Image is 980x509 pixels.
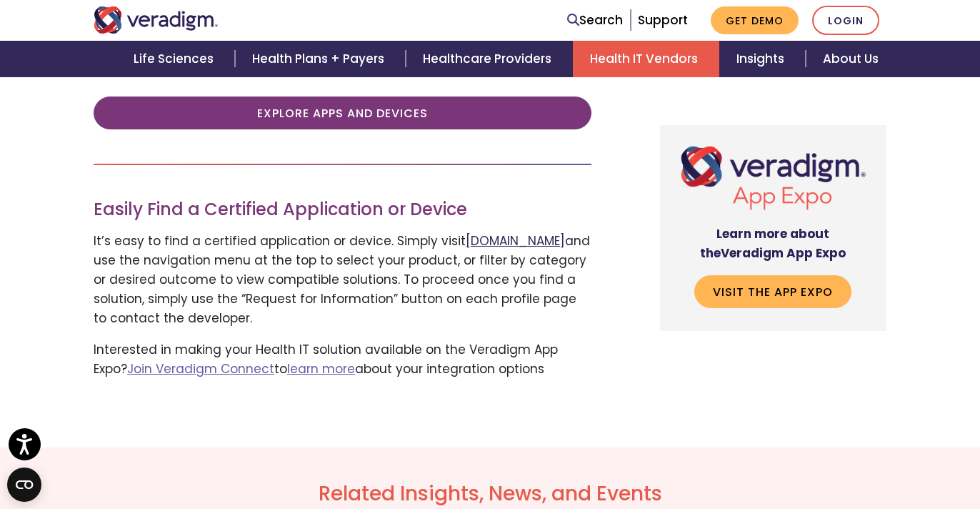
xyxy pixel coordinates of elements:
[94,232,591,329] p: It’s easy to find a certified application or device. Simply visit and use the navigation menu at ...
[127,360,274,377] a: Join Veradigm Connect
[706,420,963,492] iframe: Drift Chat Widget
[700,225,846,262] strong: Learn more about the
[567,11,623,30] a: Search
[94,199,591,220] h3: Easily Find a Certified Application or Device
[116,41,235,77] a: Life Sciences
[671,137,875,213] img: Veradigm App Expo
[806,41,896,77] a: About Us
[94,340,591,379] p: Interested in making your Health IT solution available on the Veradigm App Expo? to about your in...
[694,275,851,308] a: Visit the App Expo
[721,244,846,262] span: Veradigm App Expo
[719,41,806,77] a: Insights
[235,41,406,77] a: Health Plans + Payers
[406,41,573,77] a: Healthcare Providers
[94,6,219,34] img: Veradigm logo
[466,232,565,249] a: [DOMAIN_NAME]
[812,6,879,35] a: Login
[638,11,688,29] a: Support
[573,41,719,77] a: Health IT Vendors
[94,97,591,129] a: Explore Apps and Devices
[711,6,799,34] a: Get Demo
[94,482,886,506] h2: Related Insights, News, and Events
[287,360,355,377] a: learn more
[7,468,41,502] button: Open CMP widget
